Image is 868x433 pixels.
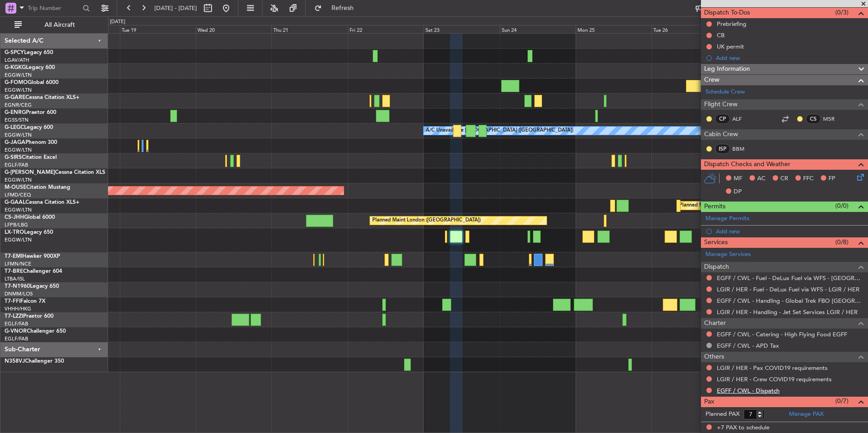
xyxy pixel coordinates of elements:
span: Permits [704,202,725,212]
span: CR [780,174,788,183]
a: EGFF / CWL - Dispatch [717,387,779,394]
a: BBM [732,145,753,153]
div: Tue 26 [651,25,727,33]
a: G-GAALCessna Citation XLS+ [5,200,79,205]
span: Flight Crew [704,99,738,110]
a: LGIR / HER - Fuel - DeLux Fuel via WFS - LGIR / HER [717,285,859,293]
span: Charter [704,318,726,329]
div: Sat 23 [424,25,499,33]
span: Others [704,352,724,362]
span: FP [829,174,835,183]
span: Dispatch To-Dos [704,8,750,18]
a: Manage Services [705,250,751,259]
a: EGLF/FAB [5,320,28,327]
a: LGIR / HER - Pax COVID19 requirements [717,364,828,372]
a: LGAV/ATH [5,57,29,64]
div: CP [715,114,730,124]
span: G-GAAL [5,200,25,205]
span: (0/0) [835,201,848,211]
span: G-[PERSON_NAME] [5,170,55,175]
div: Fri 22 [348,25,424,33]
span: G-SPCY [5,50,24,55]
span: +7 PAX to schedule [717,423,769,433]
a: G-[PERSON_NAME]Cessna Citation XLS [5,170,105,175]
div: Add new [716,227,863,235]
a: LX-TROLegacy 650 [5,230,53,235]
a: EGFF / CWL - Fuel - DeLux Fuel via WFS - [GEOGRAPHIC_DATA] / CWL [717,274,863,282]
span: T7-N1960 [5,284,30,289]
span: M-OUSE [5,185,26,190]
a: EGGW/LTN [5,147,32,153]
a: EGFF / CWL - Handling - Global Trek FBO [GEOGRAPHIC_DATA] EGFF / CWL [717,297,863,305]
a: G-SPCYLegacy 650 [5,50,53,55]
div: Prebriefing [717,20,746,28]
span: N358VJ [5,359,25,364]
a: DNMM/LOS [5,290,33,297]
div: ISP [715,144,730,154]
span: T7-EMI [5,254,22,259]
span: All Aircraft [24,22,96,28]
a: EGGW/LTN [5,236,32,243]
a: G-GARECessna Citation XLS+ [5,95,79,100]
a: LGIR / HER - Handling - Jet Set Services LGIR / HER [717,308,858,316]
div: Add new [716,54,863,62]
span: T7-BRE [5,269,23,274]
span: (0/8) [835,237,848,247]
a: G-SIRSCitation Excel [5,155,57,160]
a: EGNR/CEG [5,102,32,108]
span: Dispatch Checks and Weather [704,159,790,170]
span: Crew [704,75,720,85]
span: DP [734,187,742,197]
label: Planned PAX [705,410,740,419]
a: LTBA/ISL [5,276,25,282]
span: G-KGKG [5,65,26,70]
span: Cabin Crew [704,129,738,140]
button: All Aircraft [10,18,99,32]
a: EGFF / CWL - Catering - High Flying Food EGFF [717,330,847,338]
a: LFMD/CEQ [5,192,31,198]
a: MSR [823,115,843,123]
span: G-ENRG [5,110,26,115]
a: Manage PAX [789,410,824,419]
a: LFPB/LBG [5,221,28,228]
span: T7-FFI [5,299,20,304]
a: T7-EMIHawker 900XP [5,254,60,259]
a: G-JAGAPhenom 300 [5,140,57,145]
a: EGFF / CWL - APD Tax [717,342,779,349]
div: Planned Maint London ([GEOGRAPHIC_DATA]) [372,214,481,227]
span: G-SIRS [5,155,22,160]
div: CS [806,114,821,124]
span: G-LEGC [5,125,24,130]
div: Tue 19 [120,25,196,33]
a: Manage Permits [705,214,750,223]
a: G-VNORChallenger 650 [5,329,66,334]
a: EGGW/LTN [5,87,32,93]
a: ALF [732,115,753,123]
span: (0/3) [835,8,848,17]
div: Thu 21 [271,25,347,33]
a: G-FOMOGlobal 6000 [5,80,59,85]
span: FFC [803,174,814,183]
div: [DATE] [110,18,125,26]
span: (0/7) [835,396,848,406]
span: Dispatch [704,262,729,272]
a: Schedule Crew [705,88,745,97]
div: CB [717,31,725,39]
a: T7-N1960Legacy 650 [5,284,59,289]
a: M-OUSECitation Mustang [5,185,70,190]
a: EGGW/LTN [5,177,32,183]
div: UK permit [717,43,744,50]
span: Leg Information [704,64,750,74]
a: EGLF/FAB [5,162,28,168]
a: EGGW/LTN [5,207,32,213]
a: LFMN/NCE [5,261,31,267]
div: Wed 20 [196,25,271,33]
span: [DATE] - [DATE] [154,4,197,12]
span: Services [704,237,728,248]
span: LX-TRO [5,230,24,235]
a: EGSS/STN [5,117,29,123]
span: G-GARE [5,95,25,100]
input: Trip Number [28,1,80,15]
a: EGGW/LTN [5,72,32,79]
a: T7-LZZIPraetor 600 [5,314,54,319]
